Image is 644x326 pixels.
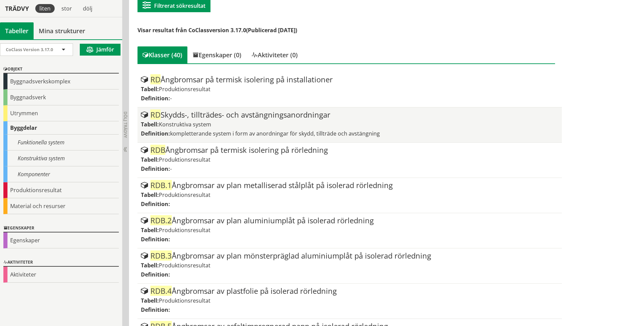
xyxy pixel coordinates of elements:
[141,226,159,234] label: Tabell:
[141,191,159,199] label: Tabell:
[141,217,558,225] div: Ångbromsar av plan aluminiumplåt på isolerad rörledning
[141,165,170,172] label: Definition:
[141,130,170,137] label: Definition:
[35,4,55,13] div: liten
[150,215,172,225] span: RDB.2
[159,85,210,93] span: Produktionsresultat
[3,224,119,232] div: Egenskaper
[80,44,121,56] button: Jämför
[159,262,210,269] span: Produktionsresultat
[159,297,210,304] span: Produktionsresultat
[150,180,172,190] span: RDB.1
[137,46,187,63] div: Klasser (40)
[141,85,159,93] label: Tabell:
[141,200,170,208] label: Definition:
[246,26,297,34] span: (Publicerad [DATE])
[141,306,170,313] label: Definition:
[141,156,159,163] label: Tabell:
[187,46,246,63] div: Egenskaper (0)
[3,259,119,267] div: Aktiviteter
[141,121,159,128] label: Tabell:
[1,5,33,12] div: Trädvy
[3,105,119,121] div: Utrymmen
[6,46,53,53] span: CoClass Version 3.17.0
[141,111,558,119] div: Skydds-, tillträdes- och avstängningsanordningar
[159,121,211,128] span: Konstruktiva system
[123,111,128,138] span: Dölj trädvy
[141,76,558,84] div: Ångbromsar på termisk isolering på installationer
[3,267,119,283] div: Aktiviteter
[3,89,119,105] div: Byggnadsverk
[141,271,170,278] label: Definition:
[141,95,170,102] label: Definition:
[159,191,210,199] span: Produktionsresultat
[170,95,172,102] span: -
[170,130,380,137] span: kompletterande system i form av anordningar för skydd, tillträde och avstängning
[3,65,119,74] div: Objekt
[159,226,210,234] span: Produktionsresultat
[150,250,172,261] span: RDB.3
[3,182,119,198] div: Produktionsresultat
[150,74,161,84] span: RD
[3,74,119,89] div: Byggnadsverkskomplex
[141,287,558,295] div: Ångbromsar av plastfolie på isolerad rörledning
[246,46,303,63] div: Aktiviteter (0)
[150,286,172,296] span: RDB.4
[141,181,558,189] div: Ångbromsar av plan metalliserad stålplåt på isolerad rörledning
[3,166,119,182] div: Komponenter
[141,297,159,304] label: Tabell:
[34,22,90,39] a: Mina strukturer
[141,262,159,269] label: Tabell:
[3,150,119,166] div: Konstruktiva system
[3,232,119,248] div: Egenskaper
[3,135,119,150] div: Funktionella system
[57,4,76,13] div: stor
[79,4,96,13] div: dölj
[170,165,172,172] span: -
[150,145,165,155] span: RDB
[3,198,119,214] div: Material och resurser
[3,121,119,135] div: Byggdelar
[137,26,246,34] span: Visar resultat från CoClassversion 3.17.0
[159,156,210,163] span: Produktionsresultat
[141,146,558,154] div: Ångbromsar på termisk isolering på rörledning
[150,109,161,120] span: RD
[141,252,558,260] div: Ångbromsar av plan mönsterpräglad aluminiumplåt på isolerad rörledning
[141,236,170,243] label: Definition:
